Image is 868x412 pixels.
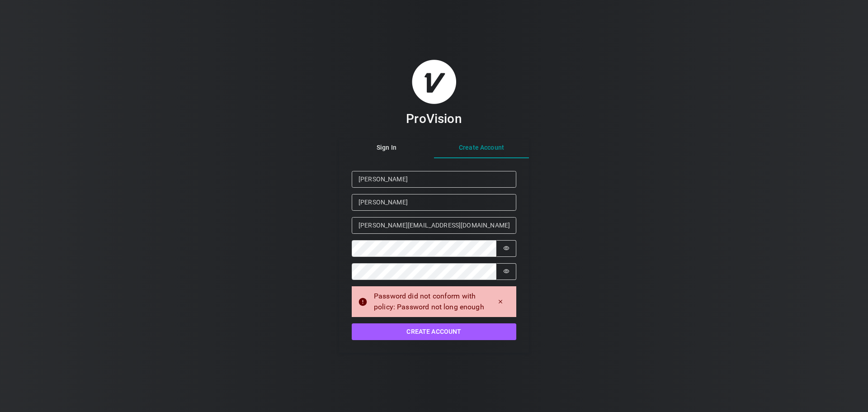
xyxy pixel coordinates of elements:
button: Dismiss alert [491,295,510,308]
button: Show password [496,263,516,280]
h3: ProVision [406,111,462,127]
input: Last Name [352,194,516,211]
input: First Name [352,171,516,188]
div: Password did not conform with policy: Password not long enough [374,291,485,313]
button: Create Account [352,323,516,340]
button: Show password [496,240,516,257]
button: Sign In [339,138,434,158]
button: Create Account [434,138,529,158]
input: Email [352,217,516,234]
